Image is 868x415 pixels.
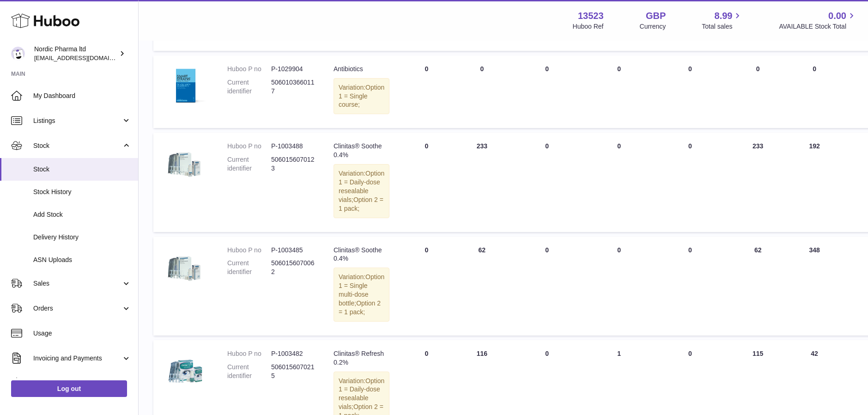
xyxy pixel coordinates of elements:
[399,237,454,336] td: 0
[339,170,384,203] span: Option 1 = Daily-dose resealable vials;
[339,273,384,307] span: Option 1 = Single multi-dose bottle;
[789,237,840,336] td: 348
[702,10,743,31] a: 8.99 Total sales
[271,246,315,255] dd: P-1003485
[584,133,654,232] td: 0
[227,246,271,255] dt: Huboo P no
[33,329,131,338] span: Usage
[454,237,510,336] td: 62
[688,142,692,150] span: 0
[789,133,840,232] td: 192
[227,363,271,380] dt: Current identifier
[334,246,389,263] div: Clinitas® Soothe 0.4%
[11,47,25,61] img: chika.alabi@nordicpharma.com
[779,10,857,31] a: 0.00 AVAILABLE Stock Total
[33,256,131,264] span: ASN Uploads
[688,246,692,254] span: 0
[227,65,271,73] dt: Huboo P no
[334,65,389,73] div: Antibiotics
[727,133,789,232] td: 233
[584,55,654,128] td: 0
[271,363,315,380] dd: 5060156070215
[510,133,584,232] td: 0
[454,55,510,128] td: 0
[163,142,209,188] img: product image
[33,210,131,219] span: Add Stock
[34,54,136,61] span: [EMAIL_ADDRESS][DOMAIN_NAME]
[33,354,121,363] span: Invoicing and Payments
[33,92,131,100] span: My Dashboard
[573,22,604,31] div: Huboo Ref
[715,10,733,22] span: 8.99
[33,141,121,150] span: Stock
[828,10,846,22] span: 0.00
[334,349,389,367] div: Clinitas® Refresh 0.2%
[34,45,117,62] div: Nordic Pharma ltd
[399,55,454,128] td: 0
[339,84,384,109] span: Option 1 = Single course;
[227,155,271,173] dt: Current identifier
[271,65,315,73] dd: P-1029904
[779,22,857,31] span: AVAILABLE Stock Total
[334,78,389,115] div: Variation:
[227,142,271,151] dt: Huboo P no
[339,196,383,212] span: Option 2 = 1 pack;
[163,246,209,292] img: product image
[334,142,389,159] div: Clinitas® Soothe 0.4%
[33,165,131,174] span: Stock
[227,349,271,358] dt: Huboo P no
[510,55,584,128] td: 0
[454,133,510,232] td: 233
[163,349,209,396] img: product image
[33,279,121,288] span: Sales
[334,268,389,321] div: Variation:
[271,259,315,276] dd: 5060156070062
[163,65,209,111] img: product image
[702,22,743,31] span: Total sales
[399,133,454,232] td: 0
[727,237,789,336] td: 62
[33,233,131,242] span: Delivery History
[11,380,127,397] a: Log out
[339,299,381,316] span: Option 2 = 1 pack;
[334,164,389,218] div: Variation:
[640,22,666,31] div: Currency
[33,188,131,196] span: Stock History
[271,349,315,358] dd: P-1003482
[33,116,121,125] span: Listings
[578,10,604,22] strong: 13523
[227,259,271,276] dt: Current identifier
[688,350,692,357] span: 0
[271,78,315,96] dd: 5060103660117
[688,65,692,73] span: 0
[227,78,271,96] dt: Current identifier
[584,237,654,336] td: 0
[271,155,315,173] dd: 5060156070123
[789,55,840,128] td: 0
[33,304,121,313] span: Orders
[727,55,789,128] td: 0
[271,142,315,151] dd: P-1003488
[646,10,666,22] strong: GBP
[510,237,584,336] td: 0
